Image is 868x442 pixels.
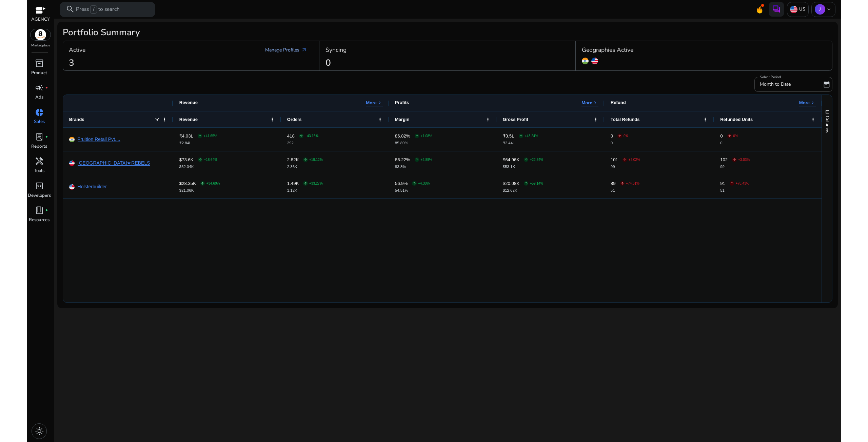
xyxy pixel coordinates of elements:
span: keyboard_arrow_right [592,100,598,106]
span: keyboard_arrow_right [810,100,816,106]
span: arrow_upward [519,134,523,138]
a: Manage Profiles [259,43,313,57]
p: 56.9% [395,181,408,186]
p: +1.08% [420,134,432,138]
p: +78.43% [736,182,749,185]
p: 0 [720,141,738,145]
p: 99 [720,165,750,169]
span: arrow_upward [524,182,528,185]
span: book_4 [35,206,44,215]
p: Sales [34,119,45,125]
span: arrow_upward [415,134,419,138]
span: arrow_outward [301,47,307,53]
p: $62.04K [179,165,217,169]
p: 2.36K [287,165,323,169]
span: / [90,5,97,14]
span: arrow_upward [524,158,528,162]
a: [GEOGRAPHIC_DATA]★REBELS [78,161,150,166]
a: Holsterbuilder [78,184,107,189]
p: +2.02% [629,158,640,162]
span: arrow_upward [415,158,419,162]
img: us.svg [69,184,75,190]
p: Resources [29,217,50,224]
p: 85.89% [395,141,432,145]
p: 54.51% [395,189,430,192]
p: 91 [720,181,725,186]
a: donut_smallSales [27,106,51,131]
img: in.svg [582,58,589,64]
p: ₹2.84L [179,141,217,145]
span: arrow_upward [618,134,622,138]
span: arrow_upward [198,134,202,138]
span: arrow_upward [730,182,734,185]
p: +33.27% [309,182,323,185]
p: ₹3.5L [503,134,514,138]
span: campaign [35,83,44,92]
p: 0 [720,134,723,138]
span: fiber_manual_record [45,86,48,89]
span: Columns [824,116,830,133]
span: arrow_upward [201,182,204,185]
p: 89 [611,181,616,186]
span: arrow_upward [623,158,627,162]
p: +3.03% [738,158,750,162]
p: 0 [611,134,613,138]
div: Revenue [179,100,198,106]
p: More [799,100,810,106]
p: 86.82% [395,134,410,138]
img: us.svg [69,161,75,166]
p: ₹4.03L [179,134,193,138]
a: campaignfiber_manual_recordAds [27,82,51,106]
div: Refund [611,100,626,106]
p: $21.06K [179,189,220,192]
p: 51 [611,189,639,192]
img: in.svg [69,137,75,142]
a: lab_profilefiber_manual_recordReports [27,131,51,155]
p: More [581,100,592,106]
span: donut_small [35,108,44,117]
div: Profits [395,100,409,106]
span: arrow_upward [620,182,624,185]
span: keyboard_arrow_right [377,100,383,106]
span: arrow_upward [299,134,303,138]
h4: Geographies Active [582,46,633,54]
span: arrow_upward [412,182,416,185]
img: us.svg [591,58,598,64]
p: 51 [720,189,749,192]
p: Developers [28,192,51,199]
p: 99 [611,165,640,169]
p: 418 [287,134,295,138]
p: J [815,4,825,15]
span: light_mode [35,427,44,436]
p: More [366,100,377,106]
p: 2.82K [287,157,299,162]
p: 101 [611,157,618,162]
p: $73.6K [179,157,194,162]
p: +2.89% [420,158,432,162]
p: 292 [287,141,319,145]
h2: Portfolio Summary [63,27,832,38]
p: Product [31,70,47,77]
span: Gross Profit [503,117,528,122]
p: Press to search [76,5,120,14]
p: +41.65% [204,134,217,138]
p: +22.34% [530,158,544,162]
span: keyboard_arrow_down [826,6,832,13]
span: arrow_upward [733,158,736,162]
span: lab_profile [35,132,44,141]
p: $53.1K [503,165,544,169]
span: Margin [395,117,410,122]
p: 86.22% [395,157,410,162]
p: $64.96K [503,157,519,162]
p: +4.38% [418,182,430,185]
p: AGENCY [31,16,50,23]
span: arrow_upward [304,182,308,185]
p: Marketplace [31,43,50,48]
p: 1.12K [287,189,323,192]
img: us.svg [790,6,797,13]
span: Brands [69,117,84,122]
span: handyman [35,157,44,166]
span: date_range [823,81,830,88]
h4: Syncing [325,46,347,54]
h4: Active [69,46,85,54]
